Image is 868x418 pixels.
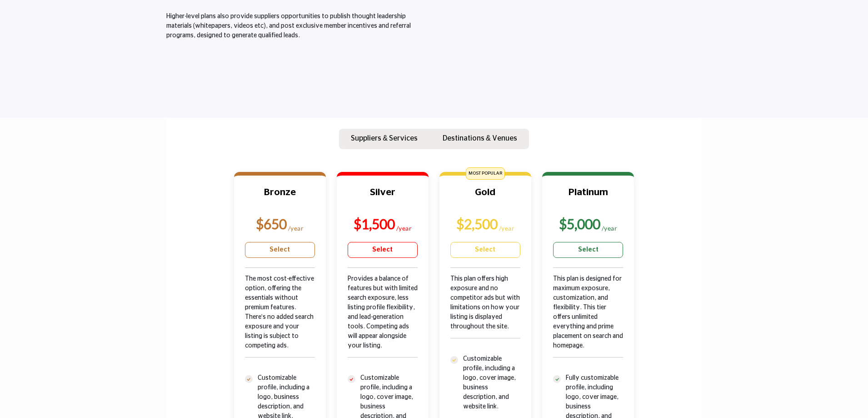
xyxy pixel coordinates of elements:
[559,216,600,232] b: $5,000
[396,224,412,232] sub: /year
[431,129,529,150] button: Destinations & Venues
[354,216,395,232] b: $1,500
[245,186,315,209] h3: Bronze
[288,224,304,232] sub: /year
[466,167,505,180] span: MOST POPULAR
[463,354,520,412] p: Customizable profile, including a logo, cover image, business description, and website link.
[339,129,429,150] button: Suppliers & Services
[348,242,418,258] a: Select
[348,186,418,209] h3: Silver
[553,242,623,258] a: Select
[553,274,623,373] div: This plan is designed for maximum exposure, customization, and flexibility. This tier offers unli...
[450,274,520,354] div: This plan offers high exposure and no competitor ads but with limitations on how your listing is ...
[450,186,520,209] h3: Gold
[245,242,315,258] a: Select
[602,224,618,232] sub: /year
[499,224,515,232] sub: /year
[450,242,520,258] a: Select
[348,274,418,373] div: Provides a balance of features but with limited search exposure, less listing profile flexibility...
[443,133,517,144] p: Destinations & Venues
[351,133,418,144] p: Suppliers & Services
[245,274,315,373] div: The most cost-effective option, offering the essentials without premium features. There’s no adde...
[553,186,623,209] h3: Platinum
[456,216,498,232] b: $2,500
[256,216,287,232] b: $650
